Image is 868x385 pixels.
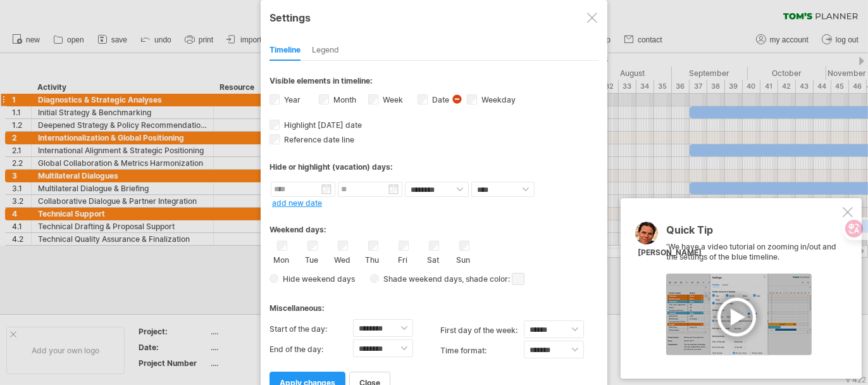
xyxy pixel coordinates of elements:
label: Fri [395,253,411,265]
div: Weekend days: [270,213,598,237]
label: Thu [364,253,380,265]
label: Sat [425,253,441,265]
div: [PERSON_NAME] [638,248,702,258]
span: Reference date line [282,135,354,144]
label: first day of the week: [440,320,524,341]
label: Year [282,95,301,104]
div: Miscellaneous: [270,291,598,316]
label: Date [430,95,449,104]
label: Time format: [440,341,524,361]
label: Tue [304,253,319,265]
label: Wed [334,253,350,265]
a: add new date [272,198,322,208]
span: Hide weekend days [278,274,355,284]
label: Month [331,95,356,104]
span: Highlight [DATE] date [282,120,362,130]
label: Weekday [479,95,516,104]
div: Legend [312,41,339,61]
label: Sun [456,253,471,265]
div: Quick Tip [666,225,840,242]
label: End of the day: [270,339,353,360]
div: Visible elements in timeline: [270,76,598,89]
label: Week [380,95,403,104]
div: Timeline [270,41,301,61]
span: Shade weekend days [379,274,462,284]
label: Start of the day: [270,319,353,339]
div: 'We have a video tutorial on zooming in/out and the settings of the blue timeline. [666,225,840,355]
span: , shade color: [462,272,524,287]
div: Settings [270,6,598,28]
span: click here to change the shade color [512,273,524,285]
label: Mon [273,253,289,265]
div: Hide or highlight (vacation) days: [270,162,598,172]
